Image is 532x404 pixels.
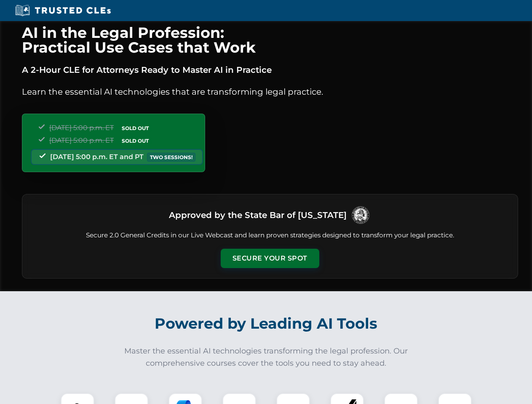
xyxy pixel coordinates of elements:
p: Secure 2.0 General Credits in our Live Webcast and learn proven strategies designed to transform ... [32,231,508,240]
p: A 2-Hour CLE for Attorneys Ready to Master AI in Practice [22,63,518,77]
h2: Powered by Leading AI Tools [33,309,500,338]
span: SOLD OUT [119,136,152,145]
p: Learn the essential AI technologies that are transforming legal practice. [22,85,518,98]
button: Secure Your Spot [221,249,319,268]
span: SOLD OUT [119,124,152,133]
img: Trusted CLEs [13,4,113,17]
h1: AI in the Legal Profession: Practical Use Cases that Work [22,25,518,55]
img: Logo [350,205,371,226]
span: [DATE] 5:00 p.m. ET [49,124,114,132]
span: [DATE] 5:00 p.m. ET [49,136,114,144]
p: Master the essential AI technologies transforming the legal profession. Our comprehensive courses... [119,345,414,369]
h3: Approved by the State Bar of [US_STATE] [169,207,347,223]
